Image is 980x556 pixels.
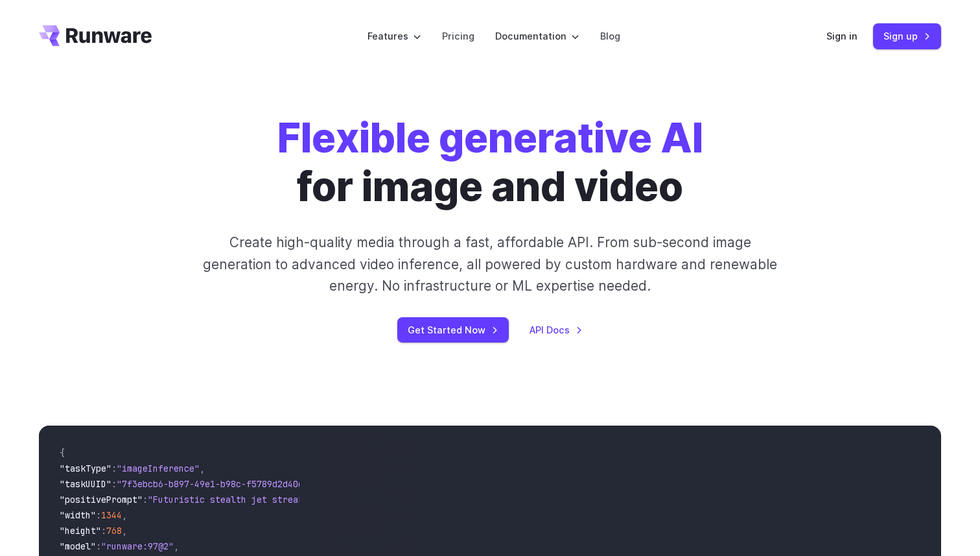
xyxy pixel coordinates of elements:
[117,463,200,474] span: "imageInference"
[277,114,703,211] h1: for image and video
[101,509,122,521] span: 1344
[873,23,941,49] a: Sign up
[106,525,122,537] span: 768
[826,29,857,43] a: Sign in
[367,29,421,43] label: Features
[600,29,620,43] a: Blog
[101,540,174,552] span: "runware:97@2"
[111,463,117,474] span: :
[148,494,620,505] span: "Futuristic stealth jet streaking through a neon-lit cityscape with glowing purple exhaust"
[202,232,779,296] p: Create high-quality media through a fast, affordable API. From sub-second image generation to adv...
[111,478,117,490] span: :
[397,317,509,343] a: Get Started Now
[495,29,579,43] label: Documentation
[60,525,101,537] span: "height"
[96,540,101,552] span: :
[117,478,314,490] span: "7f3ebcb6-b897-49e1-b98c-f5789d2d40d7"
[60,447,65,459] span: {
[60,463,111,474] span: "taskType"
[101,525,106,537] span: :
[96,509,101,521] span: :
[39,25,152,46] a: Go to /
[530,322,583,337] a: API Docs
[60,494,143,505] span: "positivePrompt"
[442,29,474,43] a: Pricing
[122,509,127,521] span: ,
[60,478,111,490] span: "taskUUID"
[122,525,127,537] span: ,
[200,463,205,474] span: ,
[60,540,96,552] span: "model"
[174,540,179,552] span: ,
[60,509,96,521] span: "width"
[143,494,148,505] span: :
[277,114,703,162] strong: Flexible generative AI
